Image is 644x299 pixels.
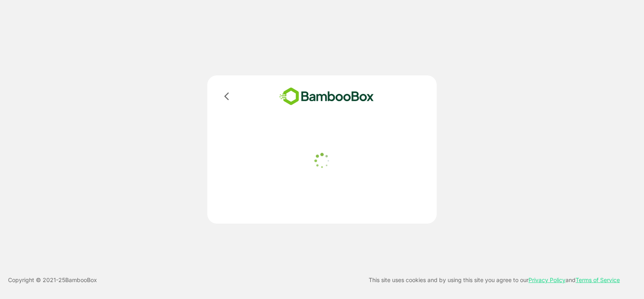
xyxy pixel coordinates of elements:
[312,151,332,171] img: loader
[8,275,97,285] p: Copyright © 2021- 25 BambooBox
[268,85,386,108] img: bamboobox
[528,276,566,283] a: Privacy Policy
[369,275,620,285] p: This site uses cookies and by using this site you agree to our and
[576,276,620,283] a: Terms of Service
